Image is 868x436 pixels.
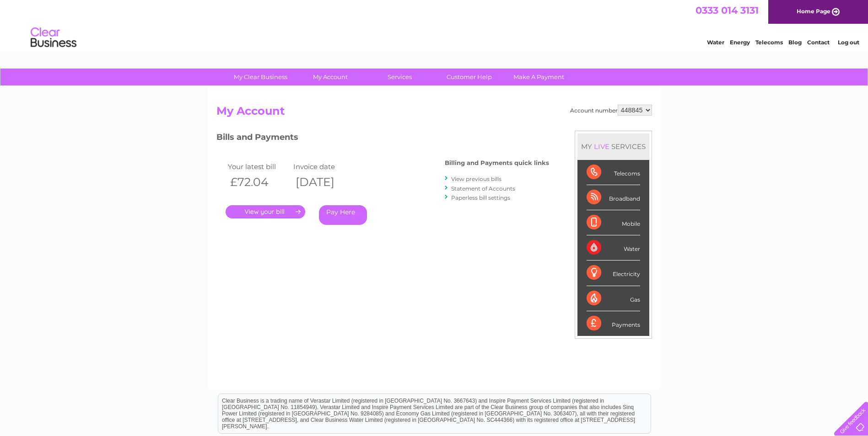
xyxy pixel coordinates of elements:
[587,235,640,261] div: Water
[587,160,640,185] div: Telecoms
[216,105,652,122] h2: My Account
[807,39,830,46] a: Contact
[445,160,549,166] h4: Billing and Payments quick links
[291,173,357,191] th: [DATE]
[291,160,357,173] td: Invoice date
[30,24,77,52] img: logo.png
[838,39,859,46] a: Log out
[451,194,510,201] a: Paperless bill settings
[577,133,649,160] div: MY SERVICES
[730,39,750,46] a: Energy
[707,39,724,46] a: Water
[587,311,640,336] div: Payments
[216,131,549,147] h3: Bills and Payments
[695,5,759,16] a: 0333 014 3131
[362,69,437,85] a: Services
[451,185,515,192] a: Statement of Accounts
[292,69,368,85] a: My Account
[587,210,640,235] div: Mobile
[226,173,291,191] th: £72.04
[226,205,305,218] a: .
[755,39,783,46] a: Telecoms
[431,69,507,85] a: Customer Help
[501,69,577,85] a: Make A Payment
[451,175,501,182] a: View previous bills
[223,69,298,85] a: My Clear Business
[587,286,640,311] div: Gas
[319,205,367,225] a: Pay Here
[218,5,651,44] div: Clear Business is a trading name of Verastar Limited (registered in [GEOGRAPHIC_DATA] No. 3667643...
[226,160,291,173] td: Your latest bill
[592,142,611,151] div: LIVE
[587,185,640,210] div: Broadband
[587,261,640,286] div: Electricity
[788,39,802,46] a: Blog
[570,105,652,116] div: Account number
